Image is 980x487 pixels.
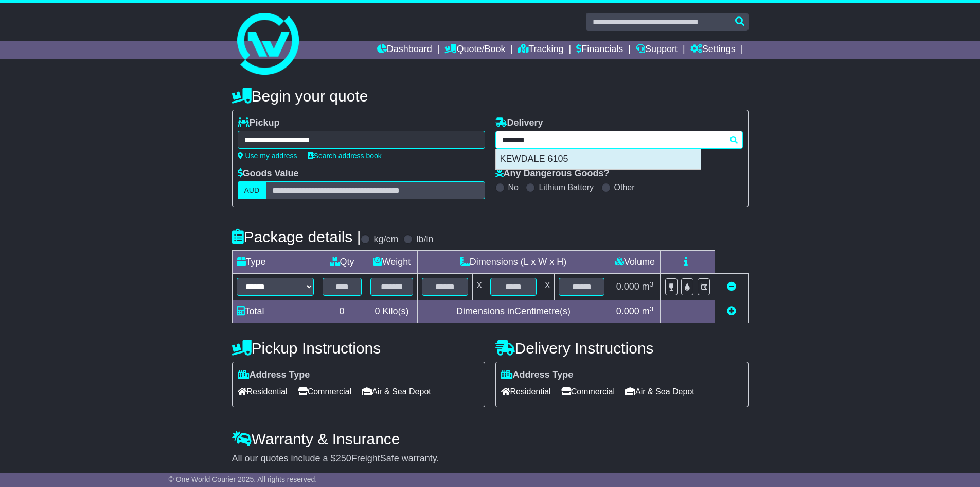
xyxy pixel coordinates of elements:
[232,340,485,357] h4: Pickup Instructions
[614,182,635,192] label: Other
[495,168,610,179] label: Any Dangerous Goods?
[232,228,361,245] h4: Package details |
[495,117,543,129] label: Delivery
[642,306,654,316] span: m
[318,251,366,274] td: Qty
[238,117,280,129] label: Pickup
[495,131,743,149] typeahead: Please provide city
[308,152,382,160] a: Search address book
[727,306,736,316] a: Add new item
[238,383,288,399] span: Residential
[238,152,297,160] a: Use my address
[636,41,678,59] a: Support
[501,370,574,381] label: Address Type
[366,251,418,274] td: Weight
[232,453,749,464] div: All our quotes include a $ FreightSafe warranty.
[650,305,654,313] sup: 3
[362,383,431,399] span: Air & Sea Depot
[336,453,351,463] span: 250
[541,274,554,300] td: x
[625,383,694,399] span: Air & Sea Depot
[298,383,351,399] span: Commercial
[377,41,432,59] a: Dashboard
[616,306,639,316] span: 0.000
[232,88,749,105] h4: Begin your quote
[496,149,701,169] div: KEWDALE 6105
[169,475,317,483] span: © One World Courier 2025. All rights reserved.
[238,370,310,381] label: Address Type
[238,181,266,199] label: AUD
[366,300,418,323] td: Kilo(s)
[232,251,318,274] td: Type
[501,383,551,399] span: Residential
[418,300,609,323] td: Dimensions in Centimetre(s)
[473,274,486,300] td: x
[318,300,366,323] td: 0
[642,281,654,292] span: m
[495,340,749,357] h4: Delivery Instructions
[373,234,398,245] label: kg/cm
[375,306,380,316] span: 0
[576,41,623,59] a: Financials
[561,383,615,399] span: Commercial
[518,41,563,59] a: Tracking
[539,182,594,192] label: Lithium Battery
[416,234,433,245] label: lb/in
[727,281,736,292] a: Remove this item
[650,280,654,288] sup: 3
[232,430,749,447] h4: Warranty & Insurance
[232,300,318,323] td: Total
[508,182,519,192] label: No
[609,251,661,274] td: Volume
[444,41,505,59] a: Quote/Book
[418,251,609,274] td: Dimensions (L x W x H)
[690,41,736,59] a: Settings
[616,281,639,292] span: 0.000
[238,168,299,179] label: Goods Value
